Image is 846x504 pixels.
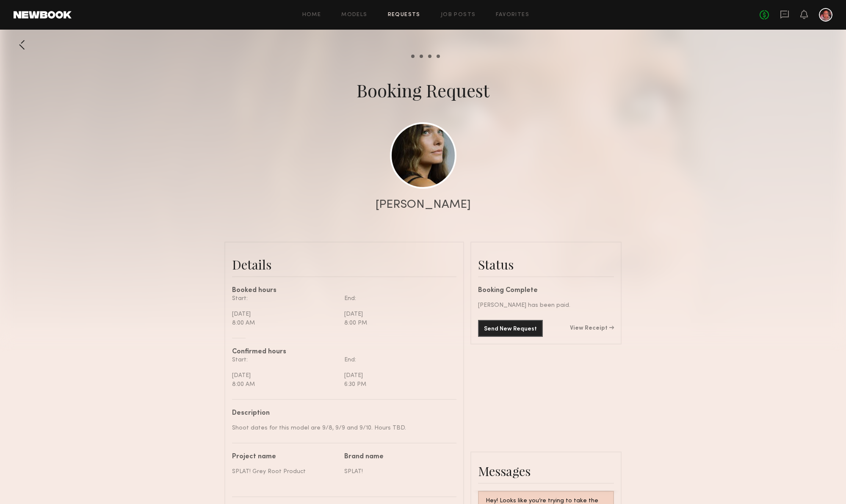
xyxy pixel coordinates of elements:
div: 8:00 AM [232,380,338,389]
div: 8:00 PM [344,319,450,328]
a: Favorites [496,12,529,18]
div: Description [232,410,450,417]
div: Shoot dates for this model are 9/8, 9/9 and 9/10. Hours TBD. [232,424,450,432]
div: 6:30 PM [344,380,450,389]
div: Booking Complete [478,287,614,294]
a: Requests [388,12,420,18]
div: Confirmed hours [232,349,456,355]
a: Job Posts [441,12,476,18]
div: Project name [232,454,338,460]
div: Brand name [344,454,450,460]
div: SPLAT! [344,467,450,476]
a: Models [341,12,367,18]
div: [DATE] [344,310,450,319]
div: [PERSON_NAME] [376,199,471,211]
div: Messages [478,463,614,479]
div: Booking Request [357,78,489,102]
div: Start: [232,355,338,364]
div: [DATE] [232,371,338,380]
div: [PERSON_NAME] has been paid. [478,301,614,310]
div: End: [344,294,450,303]
a: Home [302,12,321,18]
div: SPLAT! Grey Root Product [232,467,338,476]
div: [DATE] [344,371,450,380]
div: Start: [232,294,338,303]
div: Status [478,256,614,273]
div: 8:00 AM [232,319,338,328]
a: View Receipt [570,325,614,331]
div: Booked hours [232,287,456,294]
button: Send New Request [478,320,543,337]
div: End: [344,355,450,364]
div: [DATE] [232,310,338,319]
div: Details [232,256,456,273]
